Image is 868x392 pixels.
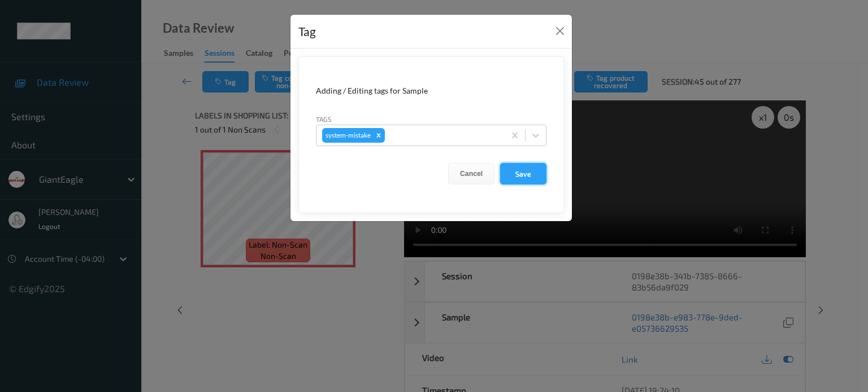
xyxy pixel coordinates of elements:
[316,114,332,124] label: Tags
[372,128,385,143] div: Remove system-mistake
[322,128,372,143] div: system-mistake
[500,163,546,184] button: Save
[298,23,316,41] div: Tag
[448,163,494,184] button: Cancel
[552,23,568,39] button: Close
[316,85,546,96] div: Adding / Editing tags for Sample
